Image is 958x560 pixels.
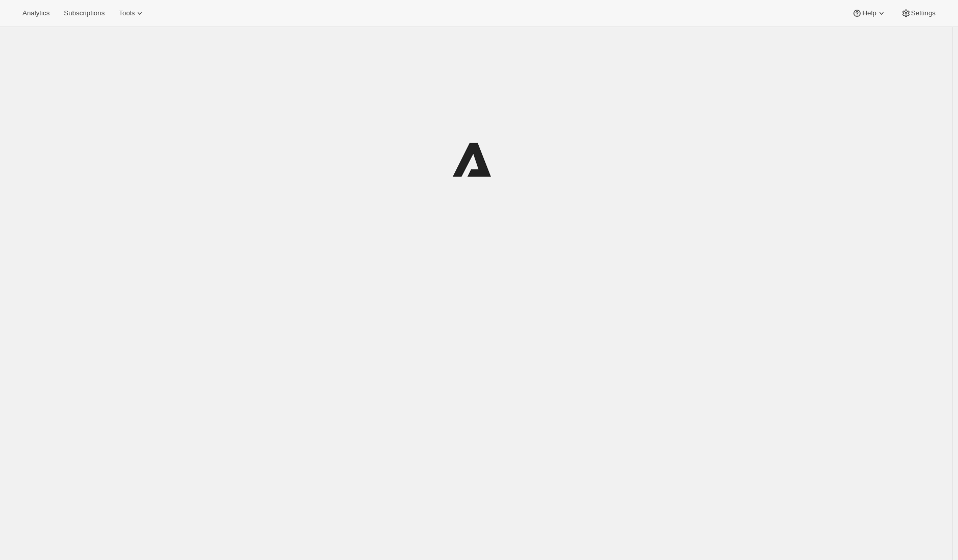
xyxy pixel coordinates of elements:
[895,6,942,20] button: Settings
[16,6,56,20] button: Analytics
[119,9,135,17] span: Tools
[862,9,876,17] span: Help
[64,9,105,17] span: Subscriptions
[113,6,151,20] button: Tools
[911,9,936,17] span: Settings
[58,6,111,20] button: Subscriptions
[22,9,49,17] span: Analytics
[846,6,892,20] button: Help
